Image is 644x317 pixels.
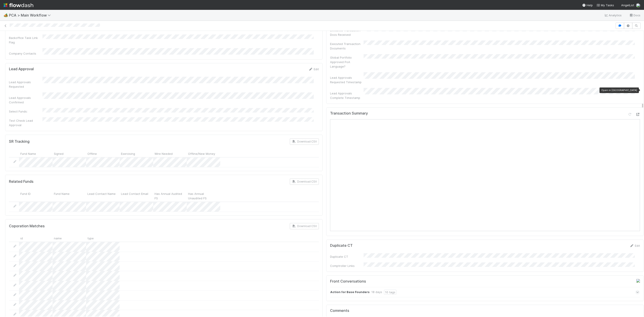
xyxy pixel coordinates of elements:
[384,290,396,295] div: 10 tags
[596,3,614,7] a: My Tasks
[86,235,120,242] div: type
[19,235,53,242] div: id
[187,150,220,157] div: Offline/New Money
[9,36,42,45] div: Backoffice Task Link Flag
[290,179,319,185] button: Download CSV
[9,179,34,184] h5: Related Funds
[4,13,8,17] span: 🏕️
[19,190,53,202] div: Fund ID
[330,243,353,248] h5: Duplicate CT
[330,279,482,284] h5: Front Conversations
[187,190,220,202] div: Has Annual Unaudited FS
[330,91,364,100] div: Lead Approvals Complete Timestamp
[330,28,364,37] div: Executed Transaction Docs Received
[629,13,640,18] a: Docs
[4,1,33,9] img: logo-inverted-e16ddd16eac7371096b0.svg
[330,290,370,295] strong: Action for Base Founders
[330,42,364,51] div: Executed Transaction Documents
[153,190,187,202] div: Has Annual Audited FS
[636,279,640,283] img: front-logo-b4b721b83371efbadf0a.svg
[86,150,120,157] div: Offline
[330,308,640,313] h5: Comments
[636,3,640,8] img: avatar_d7f67417-030a-43ce-a3ce-a315a3ccfd08.png
[330,75,364,84] div: Lead Approvals Requested Timestamp
[629,244,640,247] a: Edit
[9,109,42,114] div: Select Funds:
[604,13,622,18] a: Analytics
[582,3,593,7] div: Help
[9,80,42,89] div: Lead Approvals Requested
[9,51,42,56] div: Company Contacts
[621,3,634,7] span: AngelList
[9,139,30,144] h5: SR Tracking
[330,254,364,259] div: Duplicate CT
[86,190,120,202] div: Lead Contact Name
[120,150,153,157] div: Exercising
[9,118,42,127] div: Test Check Lead Approval
[120,190,153,202] div: Lead Contact Email
[53,150,86,157] div: Signed
[9,13,53,17] span: PCA > Main Workflow
[19,150,53,157] div: Fund Name
[53,190,86,202] div: Fund Name
[290,223,319,229] button: Download CSV
[596,3,614,7] span: My Tasks
[290,138,319,145] button: Download CSV
[153,150,187,157] div: Wire Needed
[330,111,368,116] h5: Transaction Summary
[9,67,34,71] h5: Lead Approval
[9,96,42,104] div: Lead Approvals Confirmed
[371,290,382,295] div: 18 days
[330,55,364,69] div: Global Portfolio Approved PoA Language?
[330,264,364,268] div: Comptroller Links
[9,224,45,228] h5: Coporation Matches
[53,235,86,242] div: name
[308,67,319,71] a: Edit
